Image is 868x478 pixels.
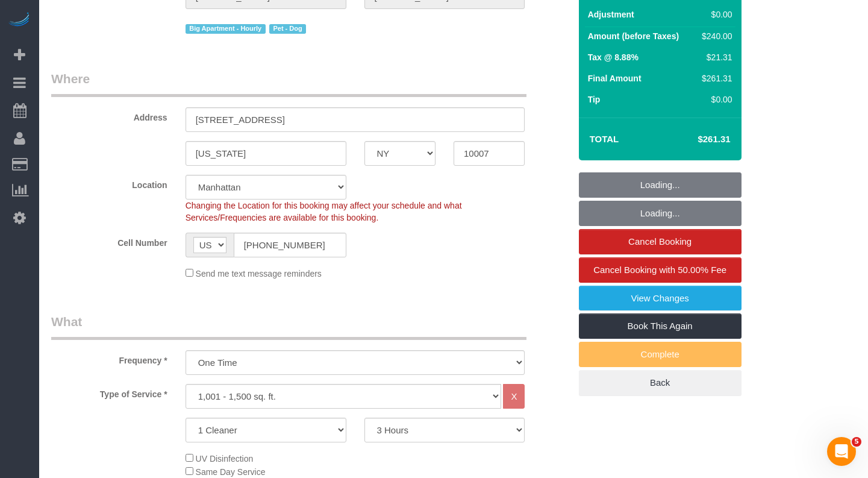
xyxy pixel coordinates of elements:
h4: $261.31 [661,134,730,145]
a: Back [579,370,742,395]
input: Cell Number [234,233,346,257]
a: Cancel Booking with 50.00% Fee [579,257,742,283]
label: Final Amount [588,72,642,84]
label: Frequency * [42,350,176,366]
div: $21.31 [697,51,732,63]
img: Automaid Logo [7,12,31,29]
input: Zip Code [454,141,525,166]
strong: Total [590,134,619,144]
label: Cell Number [42,233,176,249]
label: Tip [588,93,601,105]
span: Send me text message reminders [196,269,322,278]
span: 5 [852,437,861,447]
label: Adjustment [588,8,634,20]
a: View Changes [579,286,742,311]
label: Amount (before Taxes) [588,30,679,42]
div: $0.00 [697,8,732,20]
a: Book This Again [579,313,742,339]
iframe: Intercom live chat [827,437,856,466]
span: Pet - Dog [269,24,306,34]
span: Same Day Service [196,467,266,477]
label: Address [42,107,176,124]
span: UV Disinfection [196,454,254,464]
legend: Where [51,70,526,97]
legend: What [51,313,526,340]
div: $240.00 [697,30,732,42]
span: Cancel Booking with 50.00% Fee [593,265,726,275]
label: Type of Service * [42,384,176,400]
span: Big Apartment - Hourly [186,24,266,34]
input: City [186,141,346,166]
label: Tax @ 8.88% [588,51,639,63]
a: Cancel Booking [579,229,742,254]
label: Location [42,175,176,191]
div: $261.31 [697,72,732,84]
span: Changing the Location for this booking may affect your schedule and what Services/Frequencies are... [186,201,462,222]
div: $0.00 [697,93,732,105]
